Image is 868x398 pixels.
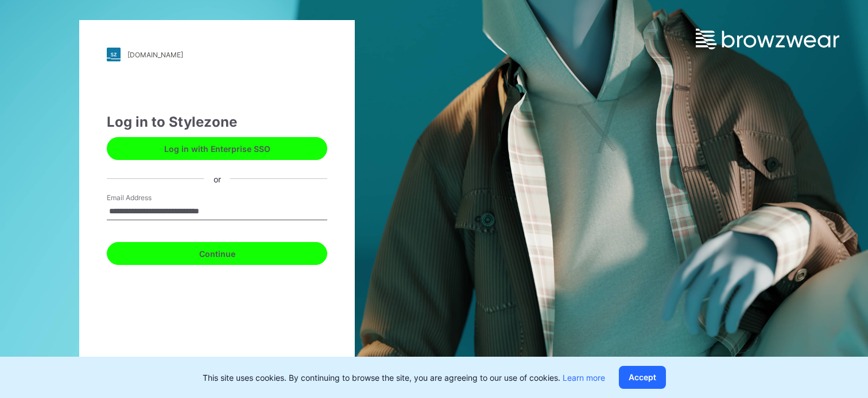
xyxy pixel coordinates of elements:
[107,48,327,61] a: [DOMAIN_NAME]
[107,112,327,132] div: Log in to Stylezone
[204,173,230,185] div: or
[696,29,839,49] img: browzwear-logo.e42bd6dac1945053ebaf764b6aa21510.svg
[107,193,187,203] label: Email Address
[619,366,666,389] button: Accept
[107,242,327,265] button: Continue
[127,50,183,59] div: [DOMAIN_NAME]
[107,137,327,160] button: Log in with Enterprise SSO
[203,372,605,384] p: This site uses cookies. By continuing to browse the site, you are agreeing to our use of cookies.
[107,48,121,61] img: stylezone-logo.562084cfcfab977791bfbf7441f1a819.svg
[563,373,605,383] a: Learn more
